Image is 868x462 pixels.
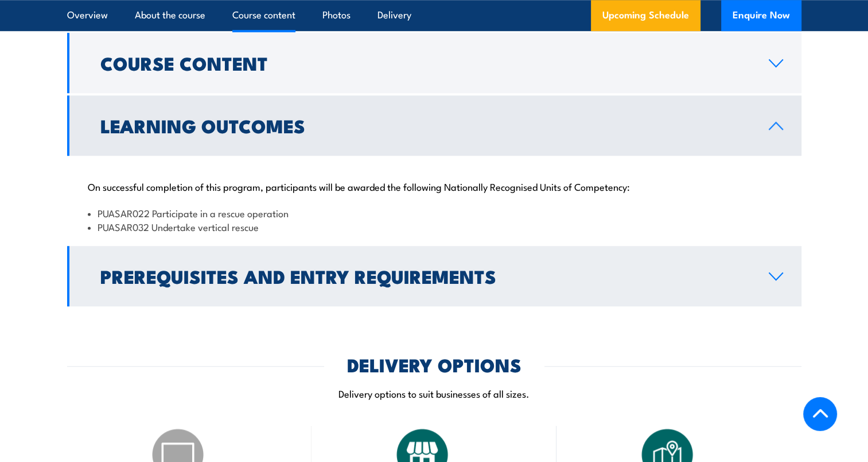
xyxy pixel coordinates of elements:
[100,117,750,133] h2: Learning Outcomes
[88,180,781,192] p: On successful completion of this program, participants will be awarded the following Nationally R...
[67,33,801,93] a: Course Content
[100,268,750,284] h2: Prerequisites and Entry Requirements
[88,220,781,233] li: PUASAR032 Undertake vertical rescue
[67,246,801,306] a: Prerequisites and Entry Requirements
[347,356,521,372] h2: DELIVERY OPTIONS
[100,55,750,71] h2: Course Content
[88,206,781,220] li: PUASAR022 Participate in a rescue operation
[67,387,801,400] p: Delivery options to suit businesses of all sizes.
[67,95,801,156] a: Learning Outcomes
